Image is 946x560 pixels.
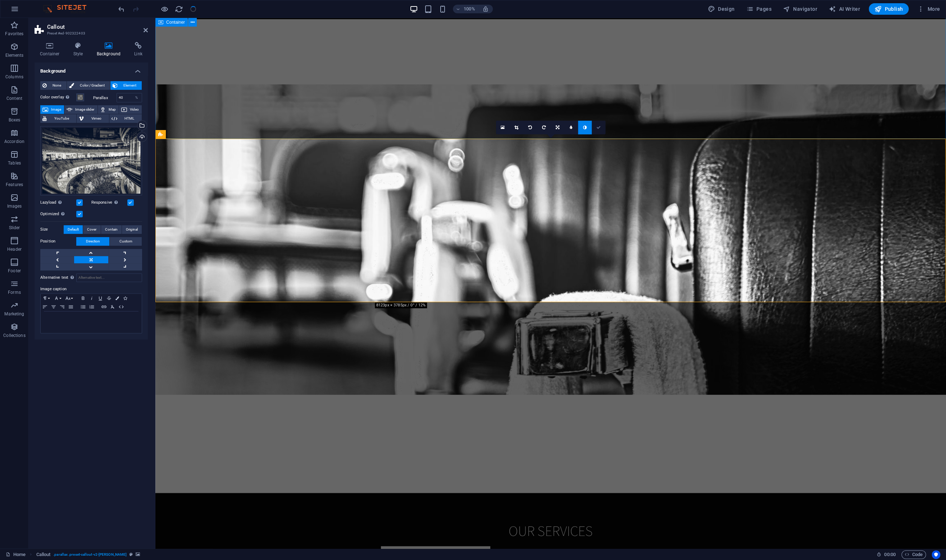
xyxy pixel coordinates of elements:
[87,225,96,234] span: Cover
[780,3,820,15] button: Navigator
[105,225,118,234] span: Contain
[110,81,142,90] button: Element
[119,105,142,114] button: Video
[49,114,74,123] span: YouTube
[40,285,142,293] label: Image caption
[9,117,21,123] p: Boxes
[40,93,76,102] label: Color overlay
[132,93,142,102] div: %
[96,294,105,302] button: Underline (⌘U)
[889,552,890,557] span: :
[119,114,140,123] span: HTML
[578,121,592,134] a: Greyscale
[93,96,117,100] label: Parallax
[174,5,183,13] button: reload
[35,42,68,57] h4: Container
[126,225,138,234] span: Original
[117,5,126,13] button: undo
[482,6,489,12] i: On resize automatically adjust zoom level to fit chosen device.
[117,302,126,311] button: HTML
[5,52,24,58] p: Elements
[743,3,774,15] button: Pages
[108,105,117,114] span: Map
[74,105,95,114] span: Image slider
[52,294,64,302] button: Font Family
[122,225,142,234] button: Original
[592,121,605,134] a: Confirm ( ⌘ ⏎ )
[77,114,109,123] button: Vimeo
[86,114,106,123] span: Vimeo
[76,81,108,90] span: Color / Gradient
[120,81,140,90] span: Element
[79,294,87,302] button: Bold (⌘B)
[41,302,49,311] button: Align Left
[83,225,100,234] button: Cover
[110,237,142,246] button: Custom
[64,225,83,234] button: Default
[551,121,564,134] a: Change orientation
[67,302,75,311] button: Align Justify
[901,550,926,559] button: Code
[108,302,117,311] button: Clear Formatting
[68,225,79,234] span: Default
[87,302,96,311] button: Ordered List
[109,114,142,123] button: HTML
[129,105,140,114] span: Video
[40,126,142,195] div: AHA-MEDIA-HOUSE-SSS-KARTING-35-sbwvLgpPwToXOiQHiNY7kg.jpg
[708,5,735,13] span: Design
[49,302,58,311] button: Align Center
[91,42,129,57] h4: Background
[40,273,76,282] label: Alternative text
[6,182,23,188] p: Features
[914,3,943,15] button: More
[76,237,109,246] button: Direction
[884,550,895,559] span: 00 00
[86,237,100,246] span: Direction
[523,121,537,134] a: Rotate left 90°
[932,550,940,559] button: Usercentrics
[783,5,817,13] span: Navigator
[91,198,127,207] label: Responsive
[5,74,23,80] p: Columns
[8,268,21,274] p: Footer
[68,42,91,57] h4: Style
[64,105,97,114] button: Image slider
[47,24,148,30] h2: Callout
[6,96,22,101] p: Content
[453,5,478,13] button: 100%
[40,105,64,114] button: Image
[36,550,140,559] nav: breadcrumb
[101,225,122,234] button: Contain
[166,20,185,24] span: Container
[510,121,523,134] a: Crop mode
[136,552,140,556] i: This element contains a background
[50,105,62,114] span: Image
[905,550,923,559] span: Code
[496,121,510,134] a: Select files from the file manager, stock photos, or upload file(s)
[41,294,52,302] button: Paragraph Format
[6,550,26,559] a: Click to cancel selection. Double-click to open Pages
[4,311,24,317] p: Marketing
[40,225,64,234] label: Size
[877,550,896,559] h6: Session time
[79,302,87,311] button: Unordered List
[7,246,22,252] p: Header
[47,30,133,37] h3: Preset #ed-902322403
[40,114,76,123] button: YouTube
[41,5,95,13] img: Editor Logo
[117,5,126,13] i: Undo: Change image (Ctrl+Z)
[98,105,119,114] button: Map
[100,302,108,311] button: Insert Link
[113,294,121,302] button: Colors
[8,160,21,166] p: Tables
[869,3,909,15] button: Publish
[40,210,76,218] label: Optimized
[40,237,76,246] label: Position
[40,81,67,90] button: None
[40,198,76,207] label: Lazyload
[119,237,132,246] span: Custom
[3,333,25,338] p: Collections
[746,5,771,13] span: Pages
[175,5,183,13] i: Reload page
[874,5,903,13] span: Publish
